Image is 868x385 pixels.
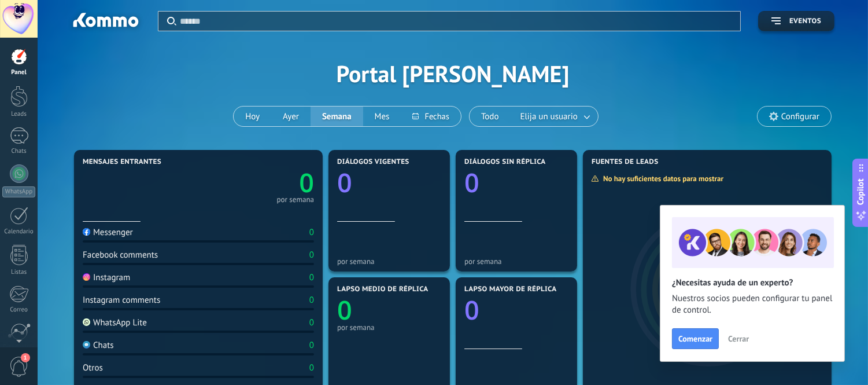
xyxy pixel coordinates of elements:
[83,341,90,349] img: Chats
[672,293,833,316] span: Nuestros socios pueden configurar tu panel de control.
[83,340,114,351] div: Chats
[2,111,36,118] div: Leads
[83,295,160,306] div: Instagram comments
[299,165,314,200] text: 0
[592,158,659,166] span: Fuentes de leads
[309,362,314,373] div: 0
[511,107,598,126] button: Elija un usuario
[2,269,36,276] div: Listas
[2,69,36,76] div: Panel
[309,272,314,283] div: 0
[789,17,821,25] span: Eventos
[2,228,36,236] div: Calendario
[781,112,819,122] span: Configurar
[401,107,460,126] button: Fechas
[2,148,36,155] div: Chats
[83,317,147,328] div: WhatsApp Lite
[855,178,867,205] span: Copilot
[337,158,409,166] span: Diálogos vigentes
[83,250,158,261] div: Facebook comments
[363,107,401,126] button: Mes
[309,317,314,328] div: 0
[672,328,719,349] button: Comenzar
[723,330,754,347] button: Cerrar
[83,318,90,326] img: WhatsApp Lite
[337,165,352,200] text: 0
[83,158,161,166] span: Mensajes entrantes
[464,158,546,166] span: Diálogos sin réplica
[276,197,314,203] div: por semana
[83,273,90,281] img: Instagram
[198,165,314,200] a: 0
[337,285,429,294] span: Lapso medio de réplica
[470,107,511,126] button: Todo
[678,335,712,343] span: Comenzar
[518,109,580,124] span: Elija un usuario
[83,362,103,373] div: Otros
[464,285,556,294] span: Lapso mayor de réplica
[309,250,314,261] div: 0
[337,292,352,328] text: 0
[309,295,314,306] div: 0
[311,107,363,126] button: Semana
[83,227,133,238] div: Messenger
[21,353,30,362] span: 1
[2,306,36,314] div: Correo
[271,107,311,126] button: Ayer
[672,277,833,288] h2: ¿Necesitas ayuda de un experto?
[309,227,314,238] div: 0
[337,323,441,332] div: por semana
[337,257,441,266] div: por semana
[464,292,479,328] text: 0
[309,340,314,351] div: 0
[83,228,90,236] img: Messenger
[2,186,35,197] div: WhatsApp
[464,257,568,266] div: por semana
[728,335,749,343] span: Cerrar
[83,272,130,283] div: Instagram
[758,11,834,31] button: Eventos
[464,165,479,200] text: 0
[234,107,271,126] button: Hoy
[591,174,732,184] div: No hay suficientes datos para mostrar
